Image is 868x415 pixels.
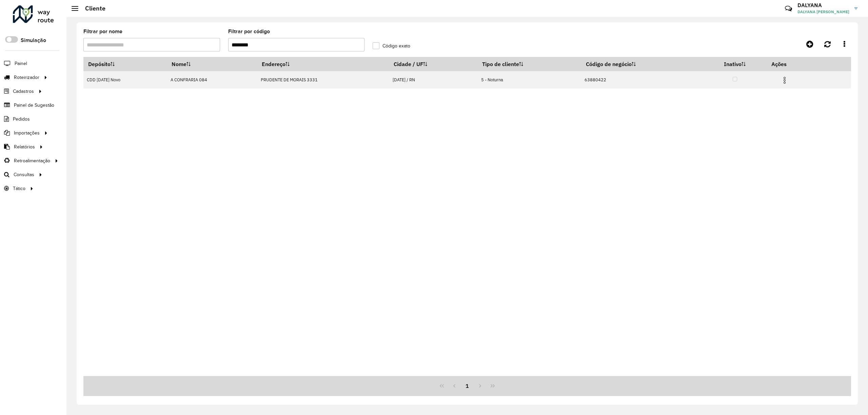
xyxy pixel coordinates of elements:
label: Filtrar por nome [83,27,122,36]
span: Pedidos [13,116,30,123]
label: Código exato [373,42,410,49]
td: PRUDENTE DE MORAIS 3331 [257,71,389,88]
a: Contato Rápido [781,1,796,16]
button: 1 [461,379,474,392]
label: Simulação [21,36,46,44]
span: Roteirizador [14,74,39,81]
span: DALYANA [PERSON_NAME] [797,9,849,15]
td: 63880422 [581,71,703,88]
span: Importações [14,129,40,137]
span: Consultas [14,171,34,178]
span: Relatórios [14,143,35,150]
th: Tipo de cliente [477,57,581,71]
span: Painel de Sugestão [14,102,54,109]
label: Filtrar por código [228,27,270,36]
td: [DATE] / RN [389,71,477,88]
span: Cadastros [13,88,34,95]
th: Código de negócio [581,57,703,71]
h2: Cliente [78,5,105,12]
h3: DALYANA [797,2,849,8]
span: Painel [15,60,27,67]
td: CDD [DATE] Novo [83,71,167,88]
th: Cidade / UF [389,57,477,71]
th: Depósito [83,57,167,71]
th: Endereço [257,57,389,71]
span: Tático [13,185,25,192]
th: Nome [167,57,257,71]
td: A CONFRARIA 084 [167,71,257,88]
td: 5 - Noturna [477,71,581,88]
th: Inativo [703,57,767,71]
th: Ações [767,57,808,71]
span: Retroalimentação [14,157,50,164]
